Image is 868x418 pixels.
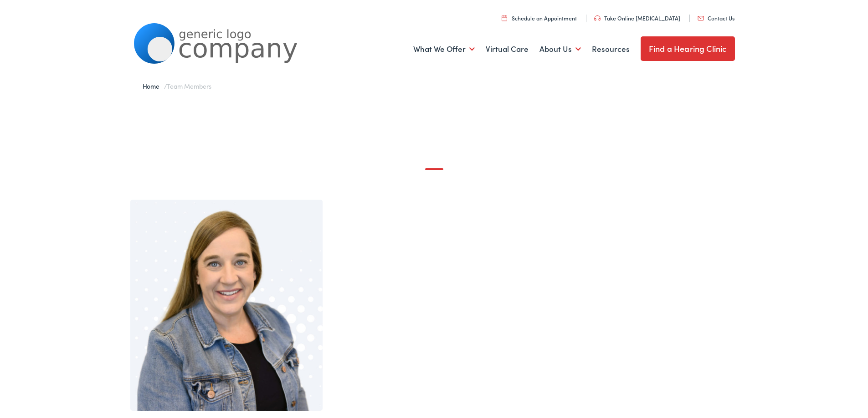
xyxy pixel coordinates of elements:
[592,32,630,66] a: Resources
[143,81,211,91] span: /
[413,32,475,66] a: What We Offer
[698,14,734,22] a: Contact Us
[641,36,735,61] a: Find a Hearing Clinic
[486,32,529,66] a: Virtual Care
[594,15,601,21] img: utility icon
[167,81,211,91] span: Team Members
[502,15,507,21] img: utility icon
[594,14,680,22] a: Take Online [MEDICAL_DATA]
[502,14,577,22] a: Schedule an Appointment
[143,81,164,91] a: Home
[698,16,704,20] img: utility icon
[539,32,581,66] a: About Us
